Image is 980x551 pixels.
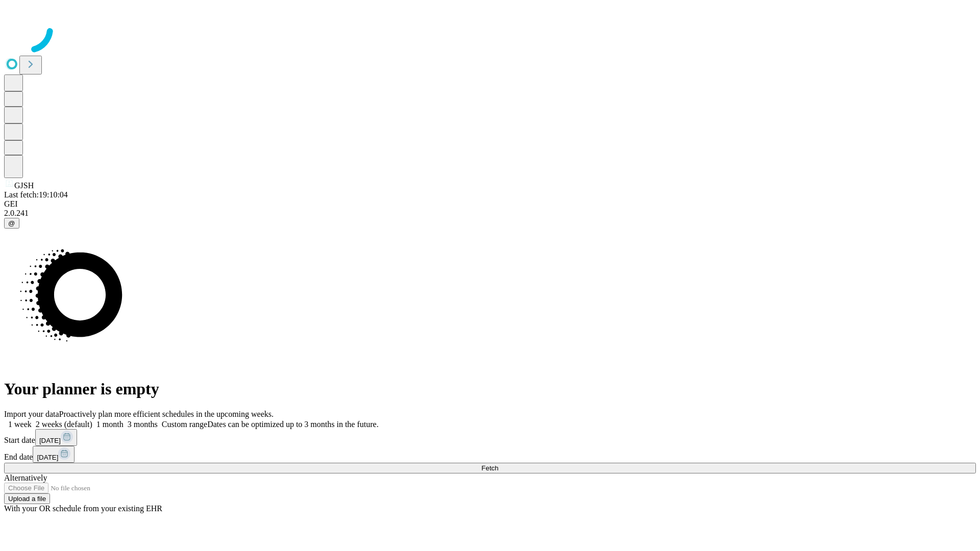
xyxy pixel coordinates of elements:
[128,420,158,429] span: 3 months
[4,504,162,513] span: With your OR schedule from your existing EHR
[37,454,58,461] span: [DATE]
[8,420,32,429] span: 1 week
[35,429,77,446] button: [DATE]
[4,410,59,418] span: Import your data
[4,473,47,482] span: Alternatively
[481,464,498,472] span: Fetch
[4,218,19,229] button: @
[162,420,207,429] span: Custom range
[33,446,75,463] button: [DATE]
[4,209,976,218] div: 2.0.241
[207,420,378,429] span: Dates can be optimized up to 3 months in the future.
[14,181,34,190] span: GJSH
[4,199,976,209] div: GEI
[4,380,976,398] h1: Your planner is empty
[59,410,274,418] span: Proactively plan more efficient schedules in the upcoming weeks.
[4,429,976,446] div: Start date
[39,437,61,444] span: [DATE]
[4,446,976,463] div: End date
[4,493,50,504] button: Upload a file
[4,463,976,473] button: Fetch
[96,420,124,429] span: 1 month
[8,219,15,227] span: @
[4,190,68,199] span: Last fetch: 19:10:04
[36,420,92,429] span: 2 weeks (default)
